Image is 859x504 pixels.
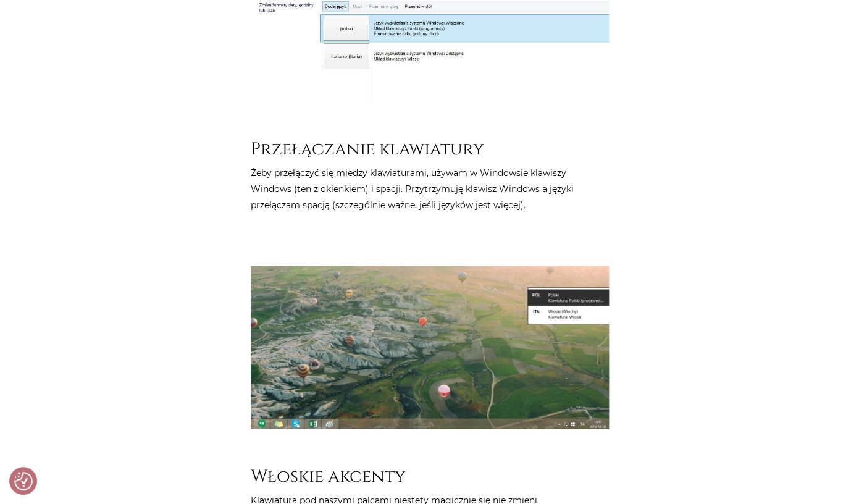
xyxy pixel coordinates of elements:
p: Żeby przełączyć się miedzy klawiaturami, używam w Windowsie klawiszy Windows (ten z okienkiem) i ... [251,165,609,213]
h2: Przełączanie klawiatury [251,139,609,160]
h2: Włoskie akcenty [251,466,609,487]
img: Revisit consent button [14,472,33,490]
button: Preferencje co do zgód [14,472,33,490]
